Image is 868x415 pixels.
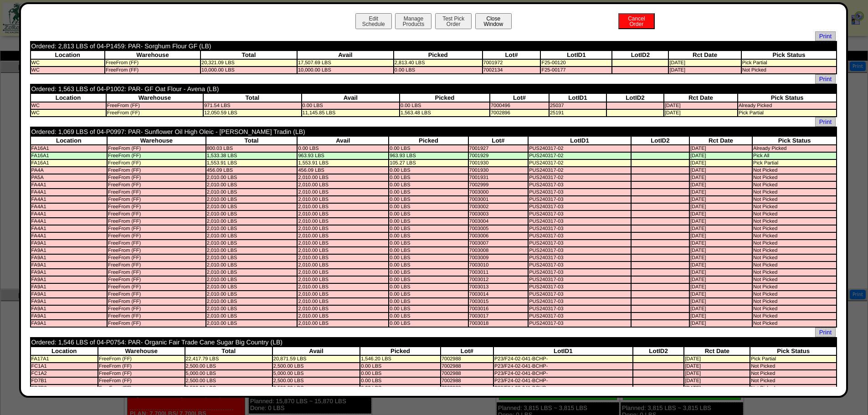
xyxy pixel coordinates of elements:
td: Not Picked [753,182,836,188]
td: FA9A1 [31,255,107,261]
td: Not Picked [753,196,836,203]
td: 7003005 [469,225,528,232]
td: 2,010.00 LBS [298,218,388,225]
td: Not Picked [753,204,836,210]
th: Avail [298,137,388,144]
td: Pick Partial [753,160,836,166]
td: [DATE] [669,60,740,66]
td: 7003003 [469,211,528,217]
td: 7003007 [469,240,528,246]
td: FreeFrom (FF) [107,110,203,116]
td: [DATE] [690,196,752,203]
td: [DATE] [690,247,752,254]
td: Not Picked [753,269,836,276]
td: 2,010.00 LBS [206,189,297,195]
span: Print [815,117,836,127]
td: WC [31,110,106,116]
th: LotID2 [612,51,668,59]
td: FA9A1 [31,313,107,319]
td: 25191 [550,110,606,116]
td: FreeFrom (FF) [108,306,205,312]
td: 0.00 LBS [389,262,467,268]
td: 0.00 LBS [389,218,467,225]
td: [DATE] [690,291,752,297]
td: PA5A [31,174,107,181]
td: 20,321.09 LBS [201,60,297,66]
td: 7001930 [469,167,528,174]
td: 0.00 LBS [389,145,467,152]
td: 2,010.00 LBS [298,262,388,268]
td: 0.00 LBS [389,247,467,254]
td: Ordered: 1,563 LBS of 04-P1002: PAR- GF Oat Flour - Avena (LB) [31,85,663,93]
td: 2,010.00 LBS [206,269,297,276]
td: FreeFrom (FF) [108,211,205,217]
td: FA4A1 [31,211,107,217]
td: 0.00 LBS [389,233,467,239]
td: [DATE] [690,313,752,319]
td: Not Picked [753,313,836,319]
td: [DATE] [690,306,752,312]
td: PUS240317-03 [529,196,631,203]
td: [DATE] [690,269,752,276]
td: F25-00120 [541,60,611,66]
td: 0.00 LBS [389,204,467,210]
td: [DATE] [690,167,752,174]
td: [DATE] [690,160,752,166]
span: Print [815,328,836,337]
td: PUS240317-03 [529,277,631,283]
td: 7001929 [469,153,528,159]
td: FreeFrom (FF) [108,182,205,188]
th: Pick Status [738,94,836,102]
td: Not Picked [753,255,836,261]
td: 2,010.00 LBS [206,291,297,297]
td: 0.00 LBS [389,211,467,217]
td: FreeFrom (FF) [105,60,200,66]
td: 7003012 [469,277,528,283]
td: F25-00177 [541,67,611,73]
td: [DATE] [664,102,737,109]
td: FA9A1 [31,277,107,283]
td: 2,010.00 LBS [298,284,388,290]
td: [DATE] [690,233,752,239]
td: 7003008 [469,247,528,254]
td: 7003010 [469,262,528,268]
td: 971.54 LBS [204,102,301,109]
td: FreeFrom (FF) [108,218,205,225]
td: [DATE] [690,255,752,261]
th: Lot# [490,94,549,102]
td: 2,010.00 LBS [298,196,388,203]
button: Test PickOrder [435,13,472,29]
td: 0.00 LBS [389,240,467,246]
td: WC [31,102,106,109]
td: 2,010.00 LBS [206,174,297,181]
td: 0.00 LBS [389,277,467,283]
td: FA9A1 [31,320,107,327]
td: 7003001 [469,196,528,203]
td: [DATE] [664,110,737,116]
td: 2,010.00 LBS [298,247,388,254]
td: FA4A1 [31,233,107,239]
td: 2,010.00 LBS [206,247,297,254]
td: PUS240317-03 [529,204,631,210]
th: Location [31,137,107,144]
td: 2,010.00 LBS [206,218,297,225]
td: 2,010.00 LBS [206,240,297,246]
td: 7002134 [483,67,540,73]
th: Total [206,137,297,144]
th: Picked [389,137,467,144]
td: Not Picked [753,277,836,283]
td: 2,010.00 LBS [206,233,297,239]
td: 1,553.91 LBS [298,160,388,166]
td: 0.00 LBS [389,225,467,232]
td: 2,010.00 LBS [206,298,297,305]
td: PUS240317-03 [529,306,631,312]
td: 2,010.00 LBS [206,196,297,203]
th: LotID2 [632,137,689,144]
td: PUS240317-03 [529,313,631,319]
th: Location [31,51,105,59]
td: Ordered: 1,069 LBS of 04-P0997: PAR- Sunflower Oil High Oleic - [PERSON_NAME] Tradin (LB) [31,128,689,136]
td: FA4A1 [31,218,107,225]
th: Lot# [469,137,528,144]
td: FreeFrom (FF) [108,247,205,254]
span: Print [815,74,836,84]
